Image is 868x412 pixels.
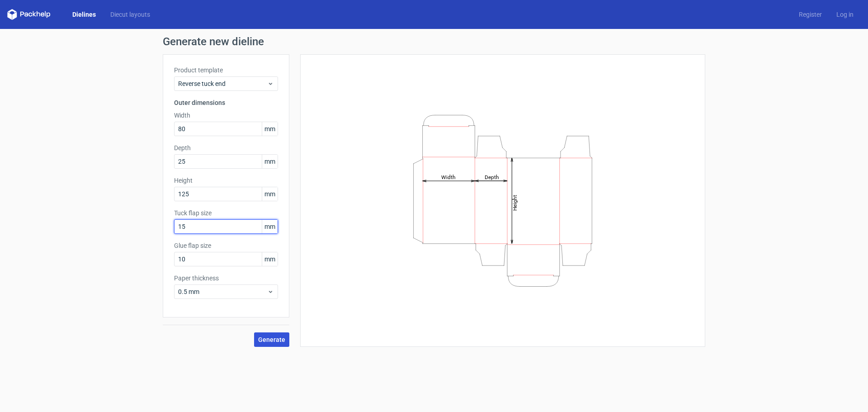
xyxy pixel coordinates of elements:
span: mm [262,252,278,266]
a: Register [792,10,829,19]
label: Height [174,176,278,185]
label: Product template [174,66,278,75]
tspan: Depth [485,174,499,180]
span: mm [262,122,278,136]
span: mm [262,187,278,201]
label: Tuck flap size [174,208,278,218]
span: mm [262,220,278,233]
span: Reverse tuck end [178,79,267,88]
h1: Generate new dieline [163,36,705,47]
span: 0.5 mm [178,287,267,296]
label: Depth [174,143,278,152]
tspan: Height [512,194,518,210]
label: Width [174,111,278,120]
button: Generate [254,332,289,347]
h3: Outer dimensions [174,98,278,107]
label: Glue flap size [174,241,278,250]
a: Log in [829,10,861,19]
span: mm [262,155,278,168]
a: Dielines [65,10,103,19]
a: Diecut layouts [103,10,157,19]
tspan: Width [441,174,456,180]
span: Generate [258,336,285,343]
label: Paper thickness [174,274,278,283]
